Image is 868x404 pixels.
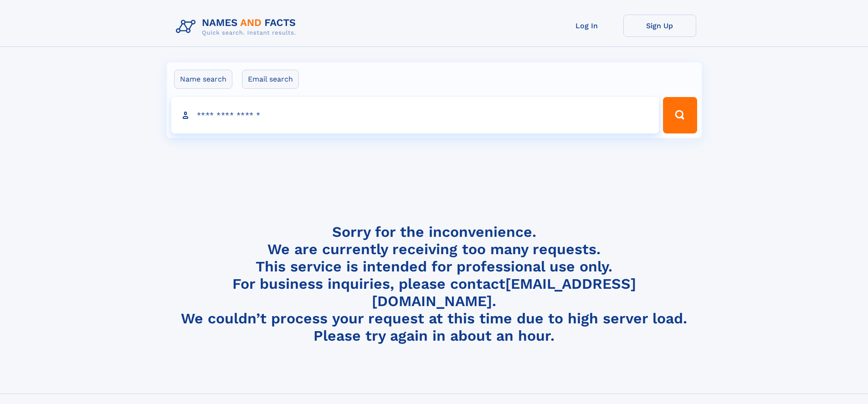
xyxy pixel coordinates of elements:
[171,97,659,133] input: search input
[174,70,232,89] label: Name search
[550,15,623,37] a: Log In
[172,15,303,39] img: Logo Names and Facts
[663,97,697,133] button: Search Button
[623,15,696,37] a: Sign Up
[242,70,299,89] label: Email search
[172,223,696,345] h4: Sorry for the inconvenience. We are currently receiving too many requests. This service is intend...
[372,275,636,310] a: [EMAIL_ADDRESS][DOMAIN_NAME]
